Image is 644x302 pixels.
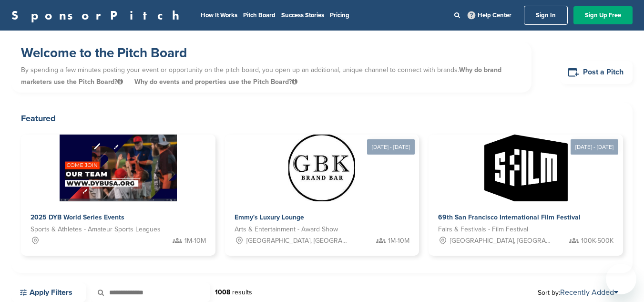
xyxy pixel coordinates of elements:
[243,11,276,19] a: Pitch Board
[11,9,185,21] a: SponsorPitch
[571,139,618,155] div: [DATE] - [DATE]
[225,119,419,256] a: [DATE] - [DATE] Sponsorpitch & Emmy's Luxury Lounge Arts & Entertainment - Award Show [GEOGRAPHIC...
[21,62,522,90] p: By spending a few minutes posting your event or opportunity on the pitch board, you open up an ad...
[560,288,618,297] a: Recently Added
[438,224,528,235] span: Fairs & Festivals - Film Festival
[281,11,324,19] a: Success Stories
[581,236,613,246] span: 100K-500K
[573,6,633,24] a: Sign Up Free
[134,78,297,86] span: Why do events and properties use the Pitch Board?
[21,44,522,62] h1: Welcome to the Pitch Board
[21,135,215,256] a: Sponsorpitch & 2025 DYB World Series Events Sports & Athletes - Amateur Sports Leagues 1M-10M
[184,236,206,246] span: 1M-10M
[232,288,252,296] span: results
[367,139,415,155] div: [DATE] - [DATE]
[466,10,513,21] a: Help Center
[330,11,349,19] a: Pricing
[31,224,161,235] span: Sports & Athletes - Amateur Sports Leagues
[524,6,568,25] a: Sign In
[388,236,409,246] span: 1M-10M
[31,213,124,221] span: 2025 DYB World Series Events
[538,289,618,296] span: Sort by:
[450,236,552,246] span: [GEOGRAPHIC_DATA], [GEOGRAPHIC_DATA]
[235,224,338,235] span: Arts & Entertainment - Award Show
[438,213,581,221] span: 69th San Francisco International Film Festival
[235,213,304,221] span: Emmy's Luxury Lounge
[560,61,633,84] a: Post a Pitch
[288,135,355,201] img: Sponsorpitch &
[215,288,230,296] strong: 1008
[60,135,177,201] img: Sponsorpitch &
[21,112,623,125] h2: Featured
[246,236,348,246] span: [GEOGRAPHIC_DATA], [GEOGRAPHIC_DATA]
[429,119,623,256] a: [DATE] - [DATE] Sponsorpitch & 69th San Francisco International Film Festival Fairs & Festivals -...
[484,135,568,201] img: Sponsorpitch &
[201,11,237,19] a: How It Works
[606,264,636,294] iframe: Button to launch messaging window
